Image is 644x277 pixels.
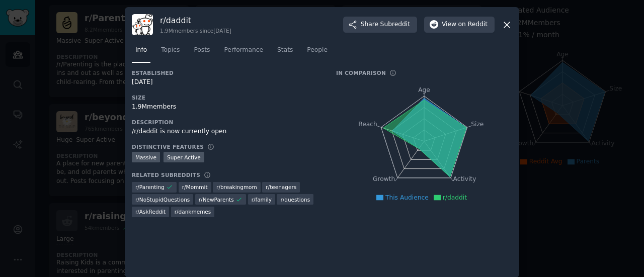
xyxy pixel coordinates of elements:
h3: Established [132,69,322,76]
h3: Size [132,94,322,101]
span: r/ teenagers [266,183,296,191]
button: Viewon Reddit [424,17,495,33]
span: Stats [277,46,293,55]
h3: In Comparison [336,69,386,76]
span: View [442,20,488,29]
a: Info [132,42,150,63]
div: 1.9M members since [DATE] [160,27,231,34]
a: People [303,42,331,63]
h3: r/ daddit [160,15,231,26]
span: r/ family [252,196,272,203]
tspan: Activity [453,175,476,182]
span: on Reddit [458,20,488,29]
a: Topics [157,42,183,63]
h3: Description [132,119,322,126]
span: People [307,46,328,55]
div: [DATE] [132,78,322,87]
tspan: Growth [373,175,395,182]
span: Info [135,46,147,55]
img: daddit [132,14,153,35]
h3: Distinctive Features [132,143,204,150]
span: Subreddit [380,20,410,29]
span: r/ dankmemes [175,208,211,215]
span: r/daddit [443,194,467,201]
a: Stats [274,42,296,63]
span: Share [361,20,410,29]
tspan: Age [418,86,430,94]
span: r/ Mommit [182,183,208,191]
div: Massive [132,152,160,162]
div: Super Active [164,152,204,162]
a: Posts [190,42,213,63]
button: ShareSubreddit [343,17,417,33]
tspan: Size [471,121,484,128]
span: r/ questions [280,196,310,203]
span: r/ AskReddit [135,208,166,215]
span: r/ breakingmom [216,183,257,191]
div: 1.9M members [132,103,322,112]
h3: Related Subreddits [132,171,200,178]
span: Topics [161,46,180,55]
a: Performance [220,42,267,63]
tspan: Reach [358,121,377,128]
span: This Audience [385,194,429,201]
span: r/ Parenting [135,183,165,191]
span: Performance [224,46,263,55]
span: r/ NoStupidQuestions [135,196,190,203]
span: r/ NewParents [199,196,234,203]
div: /r/daddit is now currently open [132,127,322,136]
span: Posts [194,46,210,55]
